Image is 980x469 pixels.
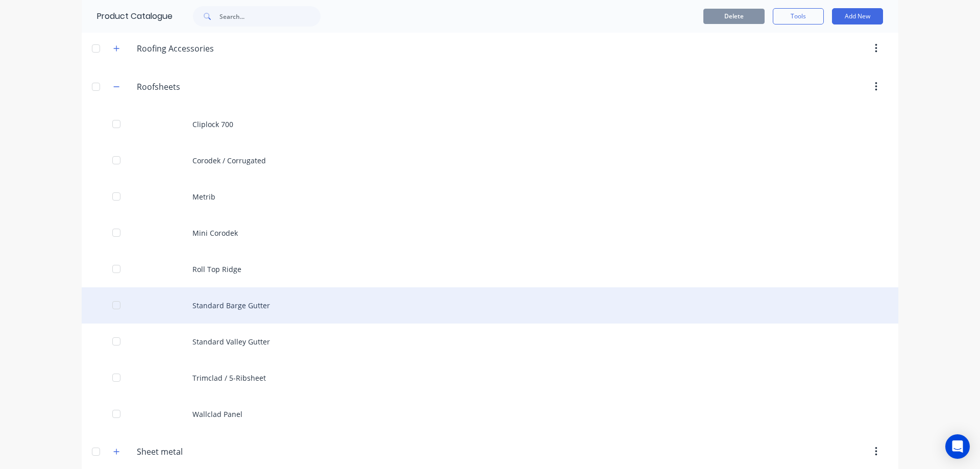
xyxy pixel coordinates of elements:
div: Metrib [82,179,898,215]
div: Wallclad Panel [82,396,898,432]
div: Open Intercom Messenger [945,434,970,459]
input: Search... [219,6,321,27]
div: Mini Corodek [82,215,898,251]
div: Corodek / Corrugated [82,142,898,179]
div: Standard Barge Gutter [82,287,898,324]
div: Cliplock 700 [82,106,898,142]
input: Enter category name [137,81,258,93]
button: Delete [703,9,765,24]
button: Add New [832,8,883,24]
div: Roll Top Ridge [82,251,898,287]
input: Enter category name [137,446,258,458]
input: Enter category name [137,42,258,55]
div: Trimclad / 5-Ribsheet [82,360,898,396]
button: Tools [773,8,824,24]
div: Standard Valley Gutter [82,324,898,360]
